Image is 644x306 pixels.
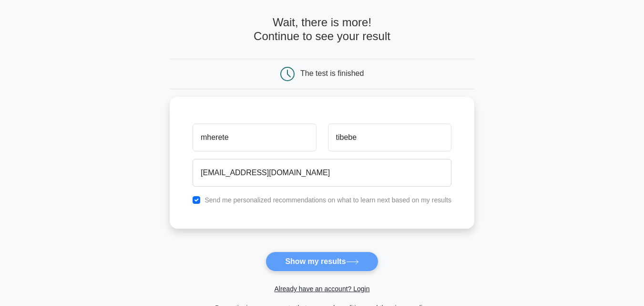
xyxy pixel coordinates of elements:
input: Email [193,159,451,187]
div: The test is finished [300,69,364,77]
label: Send me personalized recommendations on what to learn next based on my results [204,196,451,204]
h4: Wait, there is more! Continue to see your result [170,16,474,43]
input: Last name [328,124,451,151]
a: Already have an account? Login [274,285,369,293]
input: First name [193,124,316,151]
